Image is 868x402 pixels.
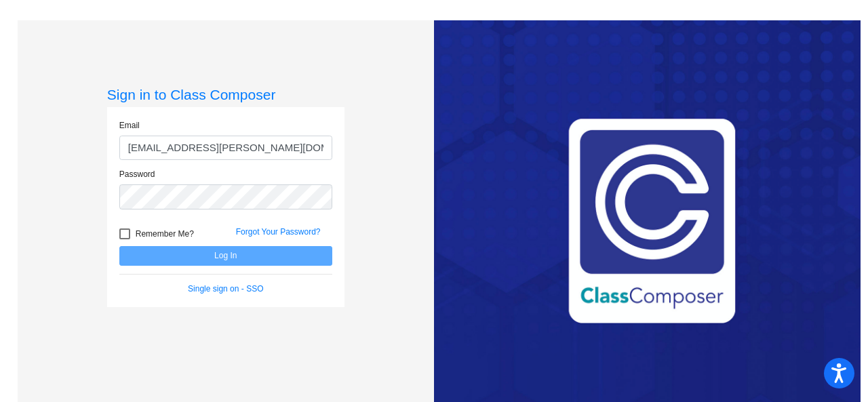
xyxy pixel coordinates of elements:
[236,227,321,237] a: Forgot Your Password?
[119,119,140,132] label: Email
[119,168,155,180] label: Password
[136,226,194,242] span: Remember Me?
[119,246,332,266] button: Log In
[188,284,263,294] a: Single sign on - SSO
[107,86,344,103] h3: Sign in to Class Composer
